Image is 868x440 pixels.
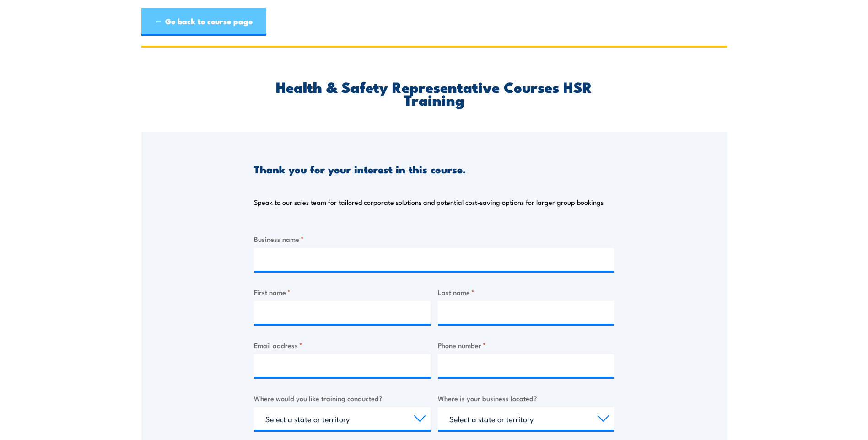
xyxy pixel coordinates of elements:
[438,393,615,403] label: Where is your business located?
[254,287,431,297] label: First name
[254,80,614,106] h2: Health & Safety Representative Courses HSR Training
[254,198,604,207] p: Speak to our sales team for tailored corporate solutions and potential cost-saving options for la...
[254,234,614,244] label: Business name
[438,287,615,297] label: Last name
[254,164,466,174] h3: Thank you for your interest in this course.
[141,8,266,36] a: ← Go back to course page
[254,340,431,350] label: Email address
[254,393,431,403] label: Where would you like training conducted?
[438,340,615,350] label: Phone number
